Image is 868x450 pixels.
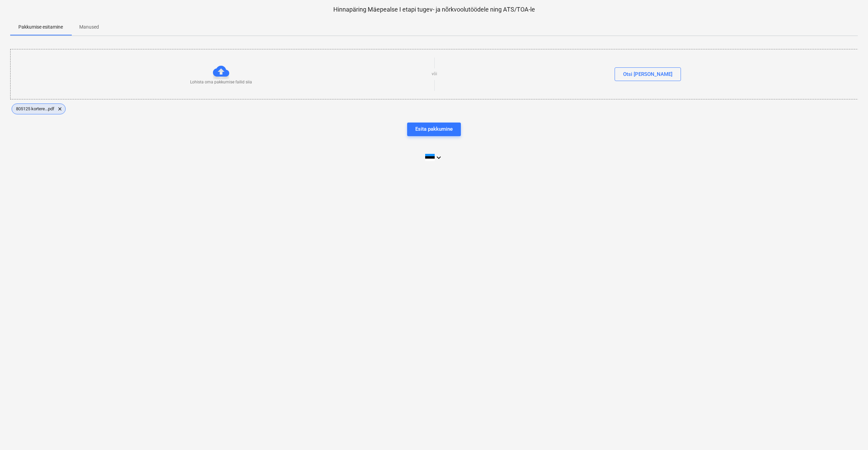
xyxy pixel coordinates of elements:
p: Manused [79,23,99,31]
div: 805125 kortere...pdf [12,103,66,114]
p: Hinnapäring Mäepealse I etapi tugev- ja nõrkvoolutöödele ning ATS/TOA-le [10,5,858,14]
p: või [432,71,437,77]
p: Pakkumise esitamine [18,23,63,31]
div: Otsi [PERSON_NAME] [623,70,672,79]
div: Esita pakkumine [415,125,453,133]
div: Lohista oma pakkumise failid siiavõiOtsi [PERSON_NAME] [10,49,858,99]
button: Otsi [PERSON_NAME] [615,67,681,81]
span: clear [56,105,64,113]
span: 805125 kortere...pdf [12,106,59,111]
button: Esita pakkumine [407,123,461,136]
p: Lohista oma pakkumise failid siia [190,79,252,85]
i: keyboard_arrow_down [435,154,443,162]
